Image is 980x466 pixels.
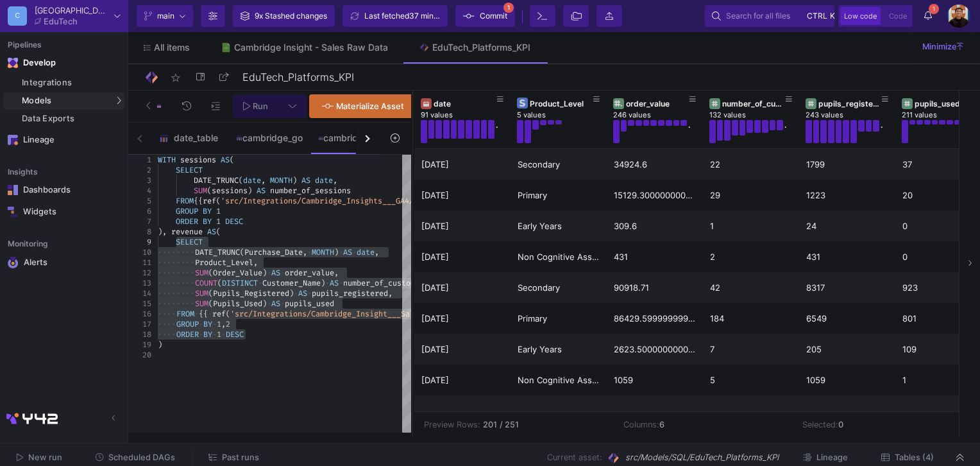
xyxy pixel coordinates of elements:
div: 90918.71 [614,273,696,303]
span: date [315,175,333,186]
span: FROM [176,196,194,206]
div: 2 [710,242,792,272]
a: Navigation iconLineage [3,130,124,150]
span: MONTH [312,247,334,257]
span: , [303,247,307,257]
img: SQL Model [607,451,620,465]
span: ···· [158,298,176,309]
span: 37 minutes ago [409,11,464,21]
img: Navigation icon [8,58,18,68]
span: Code [889,12,907,21]
mat-expansion-panel-header: Navigation iconDevelop [3,53,124,73]
div: Integrations [22,78,121,88]
div: [DATE] [421,211,503,241]
img: Navigation icon [8,207,18,217]
span: · [267,298,271,309]
div: EduTech_Platforms_KPI [432,42,530,53]
span: ), [158,227,167,237]
span: · [325,278,330,288]
div: C [8,6,27,26]
span: BY [203,216,212,227]
a: Integrations [3,74,124,91]
span: order_value [285,268,334,278]
div: 86429.59999999998 [614,304,696,334]
span: · [199,329,203,340]
div: 16 [128,309,151,319]
span: AS [301,175,310,186]
span: Customer_Name [262,278,321,288]
span: ref [212,309,226,319]
div: Primary [518,180,600,211]
button: Search for all filesctrlk [705,5,834,27]
div: 6 [128,206,151,216]
div: [DATE] [421,242,503,272]
div: 184 [710,304,792,334]
span: ( [207,186,212,196]
div: 12 [128,268,151,278]
span: · [258,278,262,288]
span: All items [154,42,190,53]
span: pupils_registered [312,288,388,298]
div: pupils_registered [818,99,882,108]
div: . [784,120,786,143]
span: ( [208,288,213,298]
button: 9x Stashed changes [233,5,335,27]
span: · [212,329,217,340]
span: k [830,8,835,24]
span: · [339,247,343,257]
img: SQL-Model type child icon [236,135,242,141]
mat-icon: star_border [168,70,183,85]
div: [DATE] [421,396,503,426]
textarea: Editor content;Press Alt+F1 for Accessibility Options. [176,237,177,237]
div: Last fetched [364,6,441,26]
img: Navigation icon [8,185,18,195]
div: [DATE] [421,180,503,211]
span: ctrl [807,8,827,24]
div: Cambridge Insight - Sales Raw Data [234,42,388,53]
img: SQL-Model type child icon [156,103,162,108]
div: 3968 [806,396,888,426]
div: 42 [710,273,792,303]
div: 4 [128,186,151,196]
span: ···· [158,319,176,329]
div: 1799 [806,150,888,180]
div: 8 [128,227,151,237]
span: GROUP [176,319,199,329]
span: 1 [217,319,221,329]
span: AS [343,247,352,257]
div: Secondary [518,396,600,426]
div: 15129.300000000003 [614,180,696,211]
img: SQL-Model type child icon [318,135,323,141]
b: 201 [483,419,497,431]
span: FROM [176,309,194,319]
span: 2 [226,319,230,329]
span: · [267,268,271,278]
td: Columns: [614,412,793,437]
span: BY [203,319,212,329]
span: date [243,175,261,186]
span: 1 [929,4,939,14]
div: 1223 [806,180,888,211]
div: Secondary [518,273,600,303]
img: SQL-Model type child icon [159,134,169,143]
span: Order_Value [213,268,262,278]
button: Materialize Asset [309,94,417,118]
div: 19 [128,340,151,350]
span: · [208,309,212,319]
span: ) [334,247,339,257]
span: ) [158,340,162,350]
span: , [388,288,393,298]
span: Product_Level [195,257,253,268]
div: cambridge_go [236,133,303,143]
b: 0 [838,420,843,429]
div: 14 [128,288,151,298]
span: · [280,268,285,278]
span: ···· [176,278,195,288]
span: ···· [176,298,195,309]
span: ( [240,247,244,257]
div: [DATE] [421,334,503,365]
button: Code [885,7,911,25]
div: Alerts [24,257,107,268]
span: · [339,278,343,288]
span: 'src/Integrations/Cambridge_Insights___GA4/website [221,196,445,206]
